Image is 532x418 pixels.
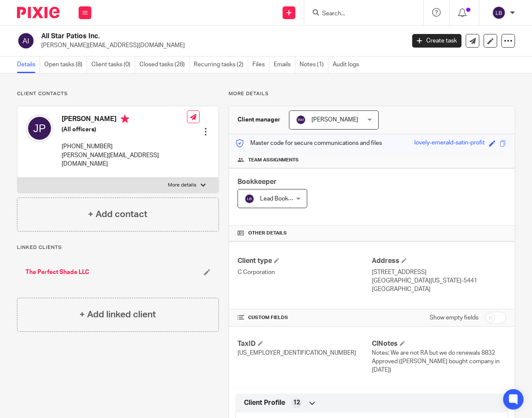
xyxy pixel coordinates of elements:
a: Notes (1) [300,56,328,73]
h4: CUSTOM FIELDS [238,314,372,321]
a: Client tasks (0) [91,56,135,73]
label: Show empty fields [430,313,478,322]
span: Notes: We are not RA but we do renewals 8832 Approved ([PERSON_NAME] bought company in [DATE]) [372,350,500,373]
p: [PERSON_NAME][EMAIL_ADDRESS][DOMAIN_NAME] [41,41,399,50]
h4: TaxID [238,339,372,348]
a: The Perfect Shade LLC [25,268,89,277]
img: svg%3E [492,6,506,20]
h4: Address [372,257,506,265]
a: Create task [412,34,461,48]
p: [GEOGRAPHIC_DATA][US_STATE]-5441 [372,277,506,285]
p: More details [229,90,515,97]
p: Master code for secure communications and files [235,139,382,147]
span: [US_EMPLOYER_IDENTIFICATION_NUMBER] [238,350,356,356]
span: 12 [293,398,300,407]
p: More details [168,182,196,189]
img: svg%3E [26,115,53,142]
input: Search [321,10,398,18]
img: Pixie [17,7,59,18]
span: Team assignments [248,157,299,164]
h5: (All officers) [62,125,187,134]
span: Client Profile [244,398,285,407]
a: Open tasks (8) [44,56,87,73]
p: [STREET_ADDRESS] [372,268,506,277]
h4: [PERSON_NAME] [62,115,187,125]
h4: ClNotes [372,339,506,348]
p: C Corporation [238,268,372,277]
h4: Client type [238,257,372,265]
a: Files [252,56,269,73]
span: Lead Bookkeeper [260,196,307,202]
p: [PERSON_NAME][EMAIL_ADDRESS][DOMAIN_NAME] [62,151,187,169]
p: Linked clients [17,244,219,251]
h2: All Star Patios Inc. [41,32,328,41]
a: Emails [274,56,295,73]
a: Closed tasks (28) [139,56,190,73]
img: svg%3E [17,32,35,50]
h3: Client manager [238,116,280,124]
span: [PERSON_NAME] [311,117,358,123]
p: Client contacts [17,90,219,97]
a: Details [17,56,40,73]
i: Primary [121,115,129,123]
a: Recurring tasks (2) [194,56,248,73]
img: svg%3E [296,115,306,125]
img: svg%3E [244,194,255,204]
span: Bookkeeper [238,178,277,185]
div: lovely-emerald-satin-profit [414,138,485,148]
h4: + Add linked client [79,308,156,321]
a: Audit logs [333,56,363,73]
p: [GEOGRAPHIC_DATA] [372,285,506,294]
p: [PHONE_NUMBER] [62,142,187,151]
h4: + Add contact [88,208,147,221]
span: Other details [248,230,287,237]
